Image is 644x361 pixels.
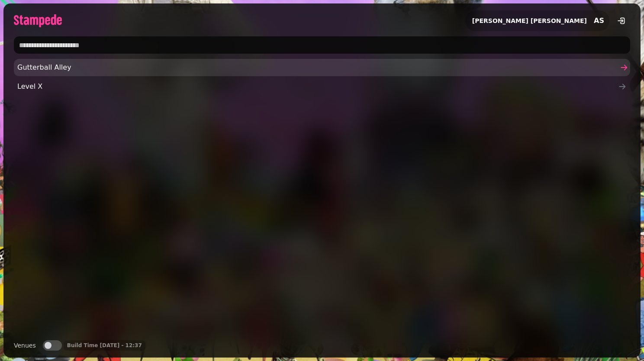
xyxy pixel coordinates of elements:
[67,342,142,349] p: Build Time [DATE] - 12:37
[613,12,630,29] button: logout
[14,59,630,76] a: Gutterball Alley
[14,78,630,95] a: Level X
[14,14,62,27] img: logo
[17,81,618,92] span: Level X
[14,340,36,351] label: Venues
[472,16,587,25] h2: [PERSON_NAME] [PERSON_NAME]
[17,62,618,73] span: Gutterball Alley
[594,17,604,24] span: AS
